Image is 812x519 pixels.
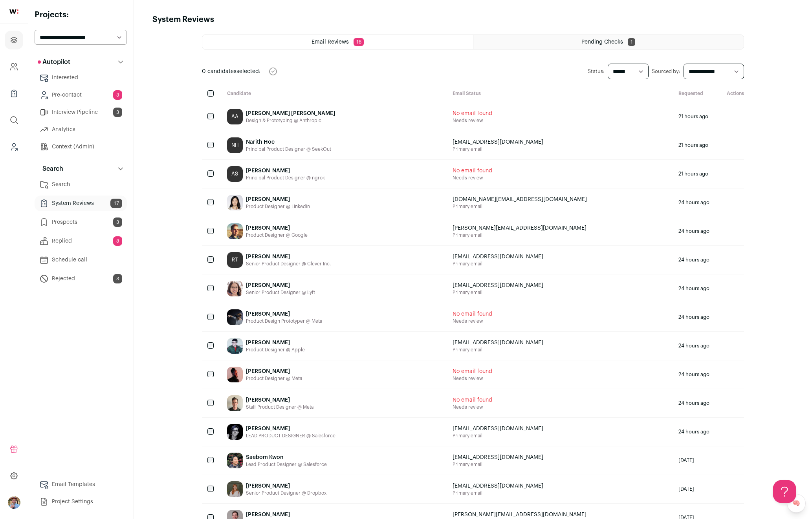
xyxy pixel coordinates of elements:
[453,461,543,468] span: Primary email
[113,108,122,117] span: 3
[227,195,243,210] img: 9f3a5a41a26421505f91474df49c116450bc3feaf10102b1ac4d23b83f8e7df3.jpg
[678,142,708,148] span: 21 hours ago
[246,482,326,490] div: [PERSON_NAME]
[446,90,672,98] div: Email Status
[5,57,23,76] a: Company and ATS Settings
[246,167,325,175] div: [PERSON_NAME]
[227,223,243,239] img: c8b73ecc246d0730de26f7a5339d2684fc61d1c1785751753b29dd01311f0608.jpg
[38,164,63,174] p: Search
[246,339,305,347] div: [PERSON_NAME]
[110,199,122,208] span: 17
[202,68,260,75] span: selected:
[8,496,20,509] img: 7975094-medium_jpg
[35,252,127,268] a: Schedule call
[453,433,543,439] span: Primary email
[453,110,492,117] span: No email found
[246,425,335,433] div: [PERSON_NAME]
[678,228,709,234] span: 24 hours ago
[773,480,796,503] iframe: Help Scout Beacon - Open
[221,90,447,98] div: Candidate
[453,396,492,404] span: No email found
[453,203,587,210] span: Primary email
[787,494,806,513] a: 🧠
[227,252,243,268] div: RT
[453,175,492,181] span: Needs review
[227,395,243,411] img: 64982b33d84fcedcd42922d96e695bda51f730e882d4dd1379ec2795b1d09676.jpg
[678,371,709,378] span: 24 hours ago
[113,217,122,227] span: 3
[227,137,243,153] div: NH
[35,139,127,155] a: Context (Admin)
[227,424,243,440] img: 231a91dcb56ae7eef546ee26ee418a269b10c3d6c321ed60d358a69b5e35d368.jpg
[453,196,587,203] span: [DOMAIN_NAME][EMAIL_ADDRESS][DOMAIN_NAME]
[246,453,327,461] div: Saebom Kwon
[227,481,243,497] img: 4bfbb382004cb03c0be8d89c3f7c132551f5a64ff4ec909ff0411b9896759d8f.jpg
[246,289,315,296] div: Senior Product Designer @ Lyft
[628,38,635,46] span: 1
[678,457,694,464] span: [DATE]
[35,9,127,20] h2: Projects:
[5,84,23,103] a: Company Lists
[678,343,709,349] span: 24 hours ago
[35,214,127,230] a: Prospects3
[453,253,543,261] span: [EMAIL_ADDRESS][DOMAIN_NAME]
[453,453,543,461] span: [EMAIL_ADDRESS][DOMAIN_NAME]
[453,511,587,519] span: [PERSON_NAME][EMAIL_ADDRESS][DOMAIN_NAME]
[716,90,744,98] div: Actions
[453,318,492,324] span: Needs review
[453,289,543,296] span: Primary email
[453,490,543,496] span: Primary email
[227,166,243,182] div: AS
[246,404,313,410] div: Staff Product Designer @ Meta
[453,138,543,146] span: [EMAIL_ADDRESS][DOMAIN_NAME]
[5,31,23,49] a: Projects
[678,113,708,120] span: 21 hours ago
[246,367,302,375] div: [PERSON_NAME]
[453,261,543,267] span: Primary email
[227,281,243,296] img: 89b674a9d43222e2935d72b0ee6cbdd1d9dc66e4070cd3ac54801a843868d1ea.jpg
[246,461,327,468] div: Lead Product Designer @ Salesforce
[246,224,308,232] div: [PERSON_NAME]
[678,486,694,492] span: [DATE]
[8,496,20,509] button: Open dropdown
[35,70,127,86] a: Interested
[453,375,492,382] span: Needs review
[453,167,492,175] span: No email found
[35,233,127,249] a: Replied8
[227,309,243,325] img: a9b5aca9653b29917c383fef429b5bb188fc8e20b21734c272843552a9a9e39d.jpg
[246,318,322,324] div: Product Design Prototyper @ Meta
[35,87,127,103] a: Pre-contact3
[678,199,709,206] span: 24 hours ago
[246,146,331,152] div: Principal Product Designer @ SeekOut
[113,90,122,100] span: 3
[453,404,492,410] span: Needs review
[246,396,313,404] div: [PERSON_NAME]
[227,338,243,354] img: c49f8fffe569e6939608bbce4d96ec915aa375df80e86a3db4916efc58cfe22e.jpg
[678,314,709,320] span: 24 hours ago
[35,104,127,120] a: Interview Pipeline3
[453,281,543,289] span: [EMAIL_ADDRESS][DOMAIN_NAME]
[35,122,127,137] a: Analytics
[227,453,243,468] img: 4d10d5962d216f0e4d2b97b7ae244807da6db5e62ac70e7f4c97ec85c82503f0.jpg
[152,14,214,25] h1: System Reviews
[246,203,310,210] div: Product Designer @ LinkedIn
[35,196,127,211] a: System Reviews17
[246,347,305,353] div: Product Designer @ Apple
[672,90,716,98] div: Requested
[9,9,18,14] img: wellfound-shorthand-0d5821cbd27db2630d0214b213865d53afaa358527fdda9d0ea32b1df1b89c2c.svg
[246,196,310,203] div: [PERSON_NAME]
[35,477,127,492] a: Email Templates
[35,271,127,287] a: Rejected3
[246,117,335,124] div: Design & Prototyping @ Anthropic
[678,285,709,292] span: 24 hours ago
[652,68,680,75] label: Sourced by:
[354,38,364,46] span: 16
[453,224,587,232] span: [PERSON_NAME][EMAIL_ADDRESS][DOMAIN_NAME]
[35,494,127,510] a: Project Settings
[473,35,744,49] a: Pending Checks 1
[246,281,315,289] div: [PERSON_NAME]
[246,310,322,318] div: [PERSON_NAME]
[678,171,708,177] span: 21 hours ago
[5,137,23,156] a: Leads (Backoffice)
[678,257,709,263] span: 24 hours ago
